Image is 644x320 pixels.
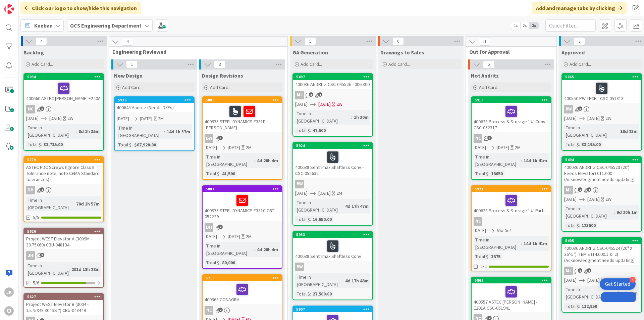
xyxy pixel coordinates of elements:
[564,124,618,139] div: Time in [GEOGRAPHIC_DATA]
[205,306,213,315] div: NC
[36,37,47,45] span: 4
[41,141,42,148] span: :
[564,303,579,310] div: Total $
[24,228,103,234] div: 5626
[27,229,103,234] div: 5626
[203,97,282,132] div: 5885400575 STEEL DYNAMICS E331D [PERSON_NAME]
[380,49,424,56] span: Drawings to Sales
[293,232,372,238] div: 5933
[27,75,103,79] div: 5934
[210,84,231,90] span: Add Card...
[578,268,582,273] span: 1
[587,277,600,284] span: [DATE]
[70,266,101,273] div: 231d 18h 28m
[117,115,129,122] span: [DATE]
[206,187,282,191] div: 5884
[471,72,499,79] span: Not Andritz
[293,91,372,99] div: MJ
[40,253,44,257] span: 3
[218,136,223,140] span: 3
[564,277,577,284] span: [DATE]
[580,303,599,310] div: 112,950
[578,106,582,111] span: 5
[511,22,520,29] span: 1x
[562,238,641,265] div: 5495400036 ANDRITZ CSC-045524 (20" X 36'-5") ITEM E (14.000.1 & .2) (Acknowledgment needs updating)
[214,60,225,68] span: 3
[311,290,333,298] div: 27,500.00
[392,37,404,45] span: 0
[205,242,254,257] div: Time in [GEOGRAPHIC_DATA]
[49,115,62,122] span: [DATE]
[126,60,138,68] span: 1
[562,157,641,163] div: 5494
[203,306,282,315] div: NC
[352,113,370,121] div: 1h 30m
[342,277,343,284] span: :
[26,251,35,260] div: JH
[24,157,103,163] div: 5779
[564,141,579,148] div: Total $
[605,196,611,203] div: 2W
[27,294,103,299] div: 5627
[480,263,487,270] span: 2/2
[479,38,490,46] span: 21
[472,97,551,103] div: 5913
[342,202,343,210] span: :
[246,144,252,151] div: 2M
[205,144,217,151] span: [DATE]
[521,240,522,247] span: :
[206,98,282,102] div: 5885
[562,80,641,103] div: 400550 PW TECH - CSC-051813
[228,233,240,240] span: [DATE]
[118,98,194,102] div: 5926
[600,278,636,290] div: Open Get Started checklist, remaining modules: 4
[564,105,573,113] div: BW
[474,253,488,260] div: Total $
[26,115,39,122] span: [DATE]
[587,196,600,203] span: [DATE]
[580,222,597,229] div: 123500
[562,74,641,103] div: 5865400550 PW TECH - CSC-051813
[203,281,282,304] div: 400368 CONAGRA
[203,186,282,192] div: 5884
[310,290,311,298] span: :
[293,263,372,271] div: BW
[318,190,331,197] span: [DATE]
[630,277,636,283] div: 4
[203,97,282,103] div: 5885
[24,163,103,184] div: ASTEC PDC Screws (Ignore Class II Tolerance note, note CEMA Standard tolerances) (
[562,186,641,194] div: MJ
[293,306,372,312] div: 5907
[562,157,641,184] div: 5494400036 ANDRITZ CSC-045523 (20", Feeds Elevator) 011.000 (Acknowledgment needs updating)
[472,277,551,312] div: 5869400557 ASTEC [PERSON_NAME] - E201A CSC-051941
[203,275,282,281] div: 5719
[295,263,304,271] div: BW
[564,286,611,301] div: Time in [GEOGRAPHIC_DATA]
[564,115,577,122] span: [DATE]
[564,267,573,275] div: MJ
[295,180,304,188] div: BW
[24,294,103,300] div: 5627
[545,19,596,32] input: Quick Filter...
[497,144,509,151] span: [DATE]
[336,101,342,108] div: 2W
[254,157,255,164] span: :
[42,141,64,148] div: 31,715.00
[605,277,611,284] div: 2W
[24,251,103,260] div: JH
[305,37,316,45] span: 5
[70,22,142,29] b: OCS Engineering Department
[615,209,639,216] div: 9d 20h 1m
[309,92,313,97] span: 5
[114,72,143,79] span: New Design
[295,101,308,108] span: [DATE]
[203,223,282,232] div: DH
[497,227,511,233] i: Not Set
[74,200,101,208] div: 78d 2h 57m
[293,180,372,188] div: BW
[40,106,44,111] span: 5
[336,190,342,197] div: 2M
[76,128,77,135] span: :
[295,91,304,99] div: MJ
[343,277,370,284] div: 4d 17h 48m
